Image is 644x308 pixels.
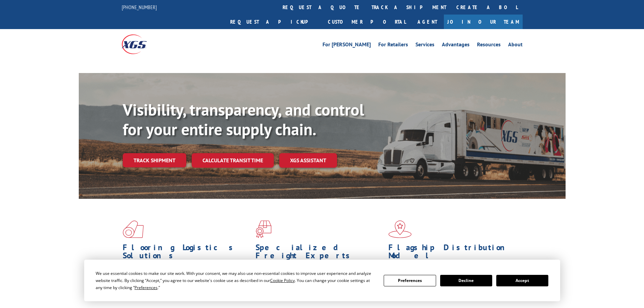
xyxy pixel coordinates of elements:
[192,153,274,168] a: Calculate transit time
[123,220,144,238] img: xgs-icon-total-supply-chain-intelligence-red
[477,42,501,49] a: Resources
[256,243,383,263] h1: Specialized Freight Experts
[444,15,523,29] a: Join Our Team
[123,243,251,263] h1: Flooring Logistics Solutions
[442,42,470,49] a: Advantages
[415,42,434,49] a: Services
[225,15,323,29] a: Request a pickup
[135,285,158,290] span: Preferences
[122,4,157,10] a: [PHONE_NUMBER]
[388,220,412,238] img: xgs-icon-flagship-distribution-model-red
[411,15,444,29] a: Agent
[388,243,516,263] h1: Flagship Distribution Model
[96,270,376,291] div: We use essential cookies to make our site work. With your consent, we may also use non-essential ...
[384,275,436,286] button: Preferences
[323,42,371,49] a: For [PERSON_NAME]
[123,153,186,167] a: Track shipment
[378,42,408,49] a: For Retailers
[496,275,548,286] button: Accept
[84,260,560,301] div: Cookie Consent Prompt
[123,99,364,140] b: Visibility, transparency, and control for your entire supply chain.
[270,278,295,283] span: Cookie Policy
[440,275,492,286] button: Decline
[323,15,411,29] a: Customer Portal
[256,220,271,238] img: xgs-icon-focused-on-flooring-red
[279,153,337,168] a: XGS ASSISTANT
[508,42,523,49] a: About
